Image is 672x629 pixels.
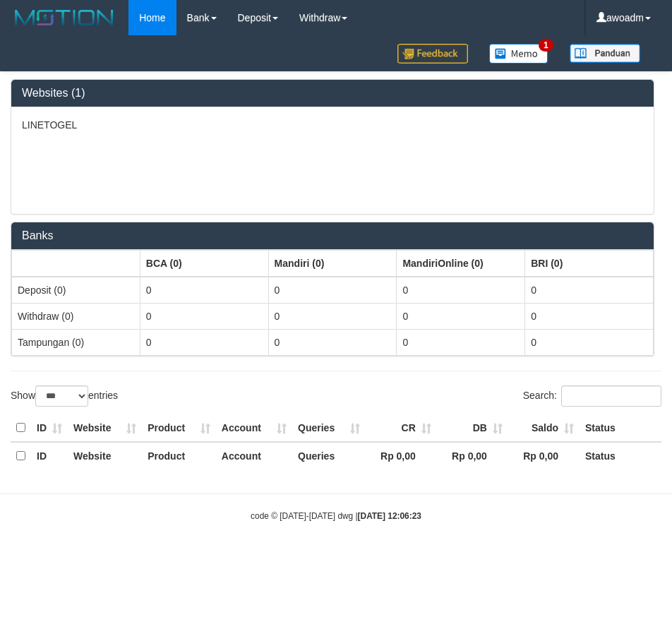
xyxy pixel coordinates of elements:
[292,442,366,469] th: Queries
[11,385,118,407] label: Show entries
[12,250,140,277] th: Group: activate to sort column ascending
[358,511,421,521] strong: [DATE] 12:06:23
[31,442,68,469] th: ID
[437,442,508,469] th: Rp 0,00
[397,303,525,329] td: 0
[397,250,525,277] th: Group: activate to sort column ascending
[142,442,216,469] th: Product
[525,303,654,329] td: 0
[140,303,268,329] td: 0
[68,414,142,442] th: Website
[525,329,654,355] td: 0
[268,250,397,277] th: Group: activate to sort column ascending
[292,414,366,442] th: Queries
[366,414,437,442] th: CR
[508,442,580,469] th: Rp 0,00
[22,229,643,242] h3: Banks
[35,385,88,407] select: Showentries
[525,250,654,277] th: Group: activate to sort column ascending
[140,277,268,304] td: 0
[216,414,292,442] th: Account
[140,250,268,277] th: Group: activate to sort column ascending
[580,442,661,469] th: Status
[508,414,580,442] th: Saldo
[268,277,397,304] td: 0
[12,329,140,355] td: Tampungan (0)
[22,87,643,100] h3: Websites (1)
[397,277,525,304] td: 0
[268,303,397,329] td: 0
[570,44,640,63] img: panduan.png
[12,277,140,304] td: Deposit (0)
[523,385,661,407] label: Search:
[580,414,661,442] th: Status
[479,35,559,71] a: 1
[437,414,508,442] th: DB
[525,277,654,304] td: 0
[366,442,437,469] th: Rp 0,00
[251,511,421,521] small: code © [DATE]-[DATE] dwg |
[140,329,268,355] td: 0
[561,385,661,407] input: Search:
[11,7,118,28] img: MOTION_logo.png
[68,442,142,469] th: Website
[22,118,643,132] p: LINETOGEL
[216,442,292,469] th: Account
[397,329,525,355] td: 0
[539,39,553,52] span: 1
[142,414,216,442] th: Product
[12,303,140,329] td: Withdraw (0)
[489,44,548,64] img: Button%20Memo.svg
[31,414,68,442] th: ID
[397,44,468,64] img: Feedback.jpg
[268,329,397,355] td: 0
